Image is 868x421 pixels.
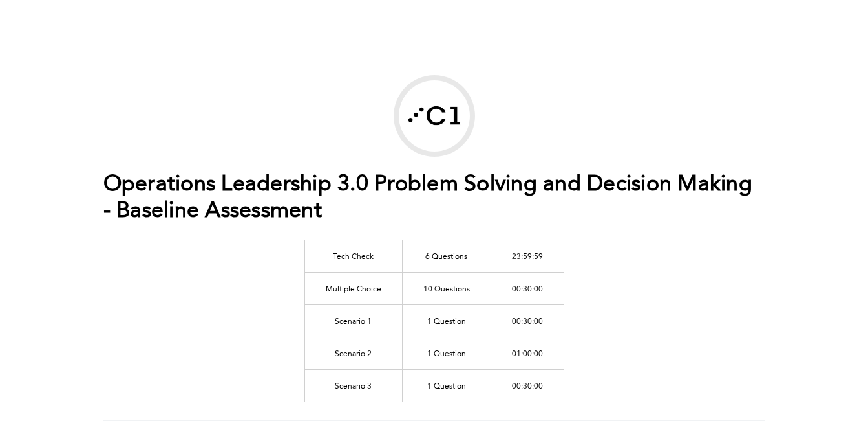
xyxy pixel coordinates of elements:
[304,337,402,369] td: Scenario 2
[399,80,470,152] img: Correlation One
[103,172,765,225] h1: Operations Leadership 3.0 Problem Solving and Decision Making - Baseline Assessment
[491,240,564,272] td: 23:59:59
[402,272,491,304] td: 10 Questions
[402,304,491,337] td: 1 Question
[491,337,564,369] td: 01:00:00
[402,337,491,369] td: 1 Question
[402,369,491,402] td: 1 Question
[402,240,491,272] td: 6 Questions
[304,369,402,402] td: Scenario 3
[304,304,402,337] td: Scenario 1
[491,304,564,337] td: 00:30:00
[304,272,402,304] td: Multiple Choice
[304,240,402,272] td: Tech Check
[491,369,564,402] td: 00:30:00
[491,272,564,304] td: 00:30:00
